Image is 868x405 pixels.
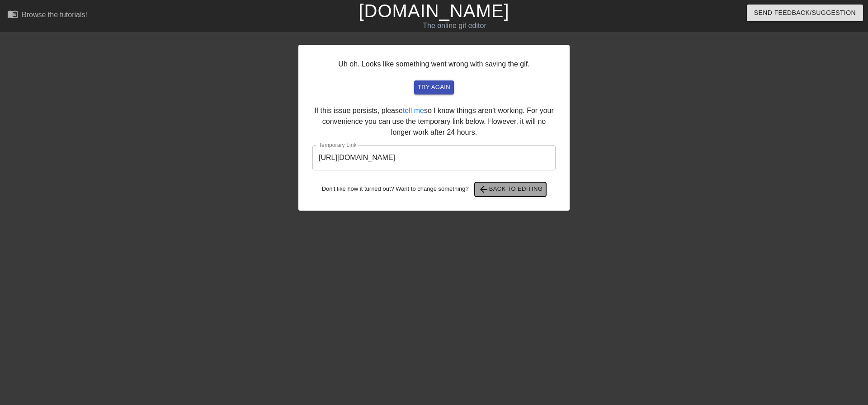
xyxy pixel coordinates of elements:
a: [DOMAIN_NAME] [359,1,509,21]
span: menu_book [7,9,18,19]
span: try again [418,82,450,93]
span: Send Feedback/Suggestion [754,7,856,19]
span: arrow_back [478,184,489,195]
div: Don't like how it turned out? Want to change something? [312,182,556,197]
div: Uh oh. Looks like something went wrong with saving the gif. If this issue persists, please so I k... [298,45,570,211]
div: The online gif editor [294,20,615,31]
button: Back to Editing [475,182,547,197]
div: Browse the tutorials! [22,11,87,19]
button: Send Feedback/Suggestion [747,5,863,21]
button: try again [414,80,454,94]
a: tell me [403,107,424,114]
input: bare [312,145,556,170]
a: Browse the tutorials! [7,9,87,23]
span: Back to Editing [478,184,543,195]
